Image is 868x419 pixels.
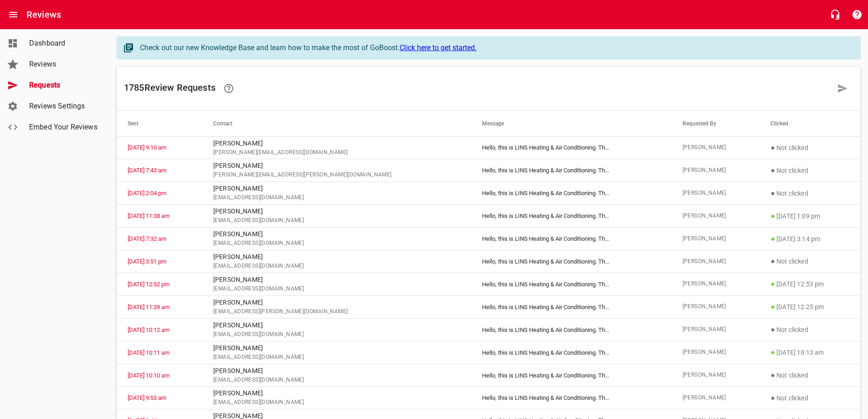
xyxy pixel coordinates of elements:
[770,142,850,153] p: Not clicked
[29,122,98,133] span: Embed Your Reviews
[124,78,832,99] h6: 1785 Review Request s
[471,318,671,341] td: Hello, this is LINS Heating & Air Conditioning. Th ...
[770,143,775,152] span: ●
[213,275,460,285] p: [PERSON_NAME]
[683,393,749,403] span: [PERSON_NAME]
[770,188,850,199] p: Not clicked
[770,347,850,358] p: [DATE] 10:13 am
[213,376,460,385] span: [EMAIL_ADDRESS][DOMAIN_NAME]
[213,330,460,339] span: [EMAIL_ADDRESS][DOMAIN_NAME]
[471,364,671,387] td: Hello, this is LINS Heating & Air Conditioning. Th ...
[770,370,850,381] p: Not clicked
[683,348,749,357] span: [PERSON_NAME]
[128,258,166,265] a: [DATE] 3:51 pm
[770,257,775,265] span: ●
[128,167,166,174] a: [DATE] 7:43 am
[213,216,460,225] span: [EMAIL_ADDRESS][DOMAIN_NAME]
[471,387,671,409] td: Hello, this is LINS Heating & Air Conditioning. Th ...
[770,212,775,220] span: ●
[213,298,460,307] p: [PERSON_NAME]
[213,148,460,157] span: [PERSON_NAME][EMAIL_ADDRESS][DOMAIN_NAME]
[683,143,749,152] span: [PERSON_NAME]
[770,166,775,175] span: ●
[213,353,460,362] span: [EMAIL_ADDRESS][DOMAIN_NAME]
[213,252,460,262] p: [PERSON_NAME]
[202,111,471,136] th: Contact
[29,38,98,49] span: Dashboard
[683,212,749,221] span: [PERSON_NAME]
[471,111,671,136] th: Message
[213,184,460,193] p: [PERSON_NAME]
[128,212,169,219] a: [DATE] 11:38 am
[846,4,868,26] button: Support Portal
[770,393,850,403] p: Not clicked
[29,59,98,70] span: Reviews
[672,111,760,136] th: Requested By
[213,207,460,216] p: [PERSON_NAME]
[213,161,460,171] p: [PERSON_NAME]
[2,4,24,26] button: Open drawer
[683,234,749,243] span: [PERSON_NAME]
[770,371,775,379] span: ●
[770,325,775,334] span: ●
[770,324,850,335] p: Not clicked
[471,295,671,318] td: Hello, this is LINS Heating & Air Conditioning. Th ...
[128,394,166,401] a: [DATE] 9:53 am
[213,229,460,239] p: [PERSON_NAME]
[770,279,775,288] span: ●
[770,301,850,312] p: [DATE] 12:25 pm
[218,78,240,99] a: Learn how requesting reviews can improve your online presence
[770,189,775,197] span: ●
[213,239,460,248] span: [EMAIL_ADDRESS][DOMAIN_NAME]
[683,325,749,334] span: [PERSON_NAME]
[770,279,850,290] p: [DATE] 12:53 pm
[770,256,850,267] p: Not clicked
[770,211,850,222] p: [DATE] 1:09 pm
[213,307,460,316] span: [EMAIL_ADDRESS][PERSON_NAME][DOMAIN_NAME]
[824,4,846,26] button: Live Chat
[471,182,671,205] td: Hello, this is LINS Heating & Air Conditioning. Th ...
[117,111,202,136] th: Sent
[683,257,749,266] span: [PERSON_NAME]
[213,285,460,294] span: [EMAIL_ADDRESS][DOMAIN_NAME]
[770,393,775,402] span: ●
[471,341,671,364] td: Hello, this is LINS Heating & Air Conditioning. Th ...
[471,228,671,250] td: Hello, this is LINS Heating & Air Conditioning. Th ...
[770,234,775,243] span: ●
[683,166,749,175] span: [PERSON_NAME]
[770,302,775,311] span: ●
[128,281,169,288] a: [DATE] 12:52 pm
[213,388,460,398] p: [PERSON_NAME]
[471,273,671,295] td: Hello, this is LINS Heating & Air Conditioning. Th ...
[213,139,460,148] p: [PERSON_NAME]
[760,111,861,136] th: Clicked
[213,171,460,180] span: [PERSON_NAME][EMAIL_ADDRESS][PERSON_NAME][DOMAIN_NAME]
[140,42,851,53] div: Check out our new Knowledge Base and learn how to make the most of GoBoost.
[471,136,671,159] td: Hello, this is LINS Heating & Air Conditioning. Th ...
[471,250,671,273] td: Hello, this is LINS Heating & Air Conditioning. Th ...
[683,302,749,311] span: [PERSON_NAME]
[770,348,775,357] span: ●
[832,78,853,99] a: Request a review
[471,205,671,228] td: Hello, this is LINS Heating & Air Conditioning. Th ...
[683,189,749,198] span: [PERSON_NAME]
[128,190,166,197] a: [DATE] 2:04 pm
[128,349,169,356] a: [DATE] 10:11 am
[683,279,749,289] span: [PERSON_NAME]
[400,43,477,52] a: Click here to get started.
[128,304,169,310] a: [DATE] 11:39 am
[29,101,98,112] span: Reviews Settings
[128,372,169,379] a: [DATE] 10:10 am
[213,262,460,271] span: [EMAIL_ADDRESS][DOMAIN_NAME]
[29,80,98,91] span: Requests
[683,371,749,380] span: [PERSON_NAME]
[213,193,460,202] span: [EMAIL_ADDRESS][DOMAIN_NAME]
[213,343,460,353] p: [PERSON_NAME]
[128,144,166,151] a: [DATE] 9:10 am
[213,321,460,330] p: [PERSON_NAME]
[128,235,166,242] a: [DATE] 7:32 am
[770,165,850,176] p: Not clicked
[213,398,460,407] span: [EMAIL_ADDRESS][DOMAIN_NAME]
[26,7,61,22] h6: Reviews
[213,366,460,376] p: [PERSON_NAME]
